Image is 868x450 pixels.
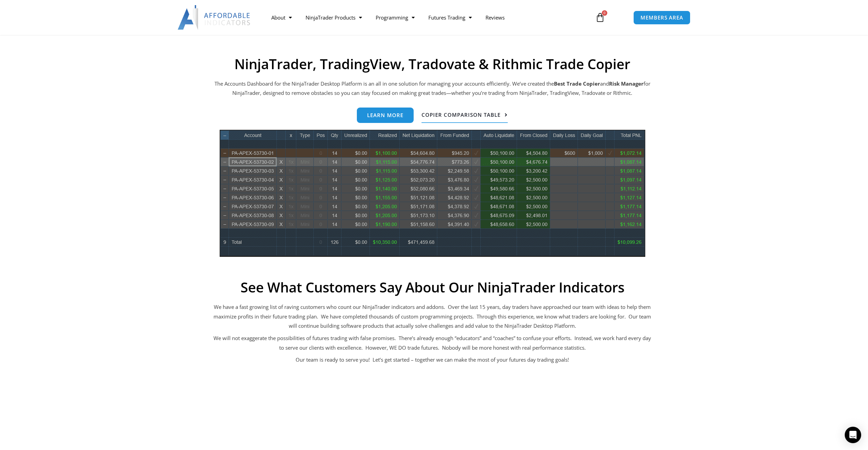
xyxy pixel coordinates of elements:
p: We will not exaggerate the possibilities of futures trading with false promises. There’s already ... [213,334,651,353]
span: Learn more [367,113,403,118]
img: LogoAI [178,5,251,30]
a: Futures Trading [422,10,479,25]
a: Copier Comparison Table [422,108,508,123]
span: 0 [602,10,607,16]
p: Our team is ready to serve you! Let’s get started – together we can make the most of your futures... [213,355,651,365]
a: Reviews [479,10,511,25]
h2: See What Customers Say About Our NinjaTrader Indicators [213,279,651,296]
div: Open Intercom Messenger [845,427,861,443]
p: The Accounts Dashboard for the NinjaTrader Desktop Platform is an all in one solution for managin... [213,79,651,98]
img: wideview8 28 2 [220,130,645,257]
b: Best Trade Copier [554,80,600,87]
span: MEMBERS AREA [640,15,683,20]
a: About [264,10,299,25]
h2: NinjaTrader, TradingView, Tradovate & Rithmic Trade Copier [213,56,651,72]
nav: Menu [264,10,587,25]
a: MEMBERS AREA [633,11,690,25]
a: Programming [369,10,422,25]
p: We have a fast growing list of raving customers who count our NinjaTrader indicators and addons. ... [213,302,651,331]
strong: Risk Manager [609,80,644,87]
a: NinjaTrader Products [299,10,369,25]
span: Copier Comparison Table [422,112,501,117]
a: Learn more [357,108,414,123]
a: 0 [585,8,615,27]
